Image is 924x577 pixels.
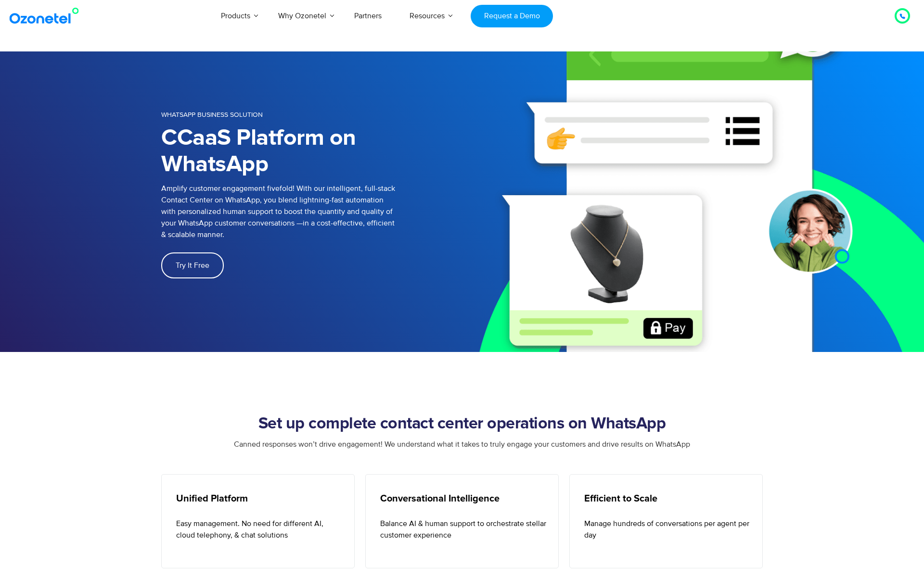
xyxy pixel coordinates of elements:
span: Canned responses won’t drive engagement! We understand what it takes to truly engage your custome... [234,439,690,449]
h5: Conversational Intelligence [380,494,546,503]
a: Try It Free [161,252,224,278]
a: Request a Demo [471,5,553,27]
span: Manage hundreds of conversations per agent per day [584,519,749,540]
h2: Set up complete contact center operations on WhatsApp [161,414,763,434]
span: WHATSAPP BUSINESS SOLUTION [161,111,263,119]
h5: Unified Platform [176,494,342,503]
span: Balance AI & human support to orchestrate stellar customer experience [380,518,546,541]
span: Easy management. No need for different AI, cloud telephony, & chat solutions [176,518,342,541]
h1: CCaaS Platform on WhatsApp [161,125,462,178]
span: Try It Free [176,262,209,269]
p: Amplify customer engagement fivefold! With our intelligent, full-stack Contact Center on WhatsApp... [161,183,462,240]
h5: Efficient to Scale [584,494,750,503]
